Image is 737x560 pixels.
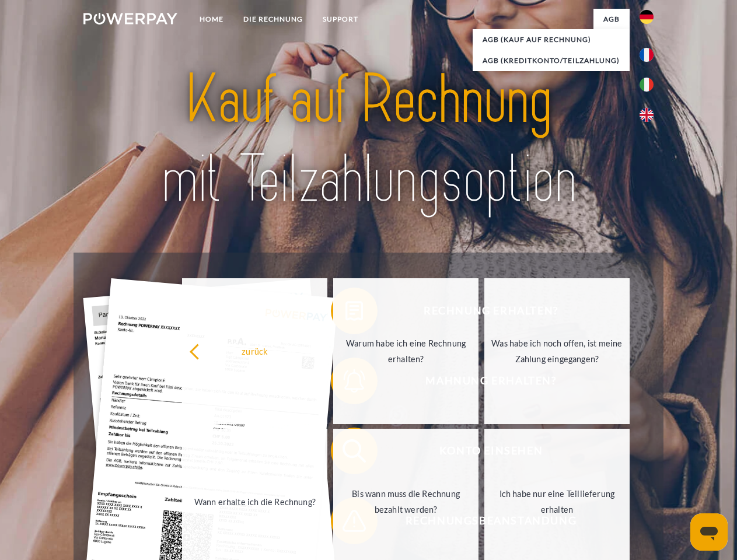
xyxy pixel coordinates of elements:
a: Home [190,9,233,30]
div: Ich habe nur eine Teillieferung erhalten [491,486,623,517]
a: DIE RECHNUNG [233,9,313,30]
a: Was habe ich noch offen, ist meine Zahlung eingegangen? [484,278,630,424]
div: Was habe ich noch offen, ist meine Zahlung eingegangen? [491,335,623,367]
a: AGB (Kreditkonto/Teilzahlung) [473,50,630,71]
a: AGB (Kauf auf Rechnung) [473,29,630,50]
a: SUPPORT [313,9,368,30]
img: logo-powerpay-white.svg [83,13,177,24]
a: agb [593,9,630,30]
div: Bis wann muss die Rechnung bezahlt werden? [340,486,471,517]
img: fr [640,48,654,62]
img: en [640,108,654,122]
img: de [640,10,654,24]
div: zurück [189,343,320,359]
img: it [640,78,654,92]
iframe: Schaltfläche zum Öffnen des Messaging-Fensters [690,513,728,551]
img: title-powerpay_de.svg [111,56,626,223]
div: Warum habe ich eine Rechnung erhalten? [340,335,471,367]
div: Wann erhalte ich die Rechnung? [189,494,320,509]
